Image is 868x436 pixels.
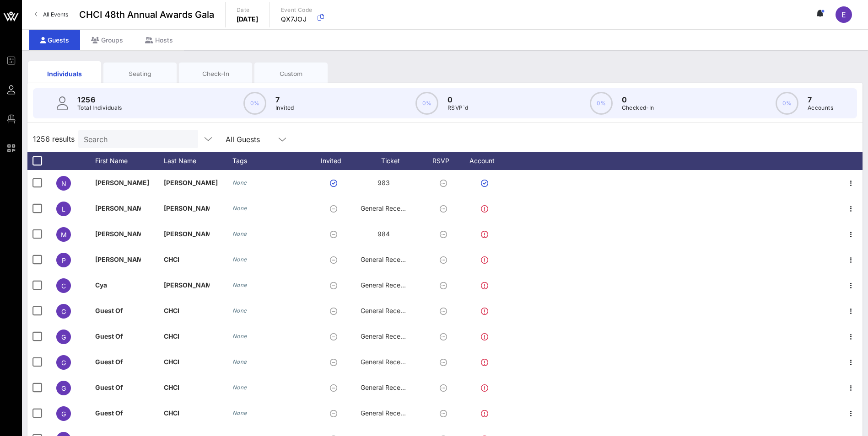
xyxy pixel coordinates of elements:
p: Total Individuals [77,103,122,112]
p: Checked-In [622,103,654,112]
span: M [61,231,67,239]
p: Cya [95,272,141,298]
span: C [61,282,66,290]
div: Ticket [361,152,429,170]
div: All Guests [220,130,293,148]
p: [PERSON_NAME]… [95,247,141,272]
span: [PERSON_NAME] [95,179,149,186]
span: [PERSON_NAME] [164,179,218,186]
p: Guest Of [95,324,141,349]
span: General Reception [361,358,415,366]
span: General Reception [361,383,415,391]
i: None [232,282,247,288]
p: 0 [622,94,654,105]
p: CHCI [164,375,210,400]
span: General Reception [361,281,415,289]
p: CHCI [164,324,210,349]
span: E [841,10,846,19]
p: Guest Of [95,349,141,375]
span: General Reception [361,332,415,340]
span: N [61,180,66,187]
p: 1256 [77,94,122,105]
i: None [232,333,247,340]
span: 984 [377,230,390,238]
p: CHCI [164,349,210,375]
p: [PERSON_NAME] [164,272,210,298]
i: None [232,409,247,416]
i: None [232,384,247,391]
p: [PERSON_NAME] … [164,221,210,247]
div: E [836,6,852,23]
div: Account [461,152,512,170]
p: [PERSON_NAME] [164,196,210,221]
div: Custom [261,69,321,78]
i: None [232,205,247,212]
span: G [61,333,66,341]
p: RSVP`d [447,103,468,112]
p: Guest Of [95,375,141,400]
p: 0 [447,94,468,105]
p: 7 [275,94,294,105]
span: G [61,384,66,392]
div: RSVP [429,152,461,170]
p: [PERSON_NAME] [95,221,141,247]
p: QX7JOJ [281,15,313,24]
p: [DATE] [237,15,259,24]
span: CHCI 48th Annual Awards Gala [79,8,214,21]
p: CHCI [164,247,210,272]
i: None [232,230,247,237]
div: Seating [110,69,170,78]
div: Last Name [164,152,232,170]
span: All Events [43,11,68,18]
p: Accounts [808,103,833,112]
p: Guest Of [95,400,141,426]
i: None [232,307,247,314]
p: Invited [275,103,294,112]
span: General Reception [361,204,415,212]
p: [PERSON_NAME] [95,196,141,221]
i: None [232,358,247,365]
i: None [232,256,247,263]
span: P [62,256,66,264]
p: 7 [808,94,833,105]
div: Groups [80,30,134,50]
div: All Guests [226,135,260,144]
p: CHCI [164,298,210,324]
span: General Reception [361,307,415,314]
p: Event Code [281,5,313,15]
span: L [62,205,65,213]
i: None [232,179,247,186]
span: G [61,410,66,418]
span: G [61,359,66,367]
p: Date [237,5,259,15]
span: G [61,308,66,315]
div: Guests [29,30,80,50]
div: Tags [232,152,310,170]
p: Guest Of [95,298,141,324]
span: General Reception [361,255,415,263]
div: Invited [310,152,361,170]
div: First Name [95,152,164,170]
p: CHCI [164,400,210,426]
div: Individuals [35,69,94,79]
span: 983 [377,179,390,186]
span: 1256 results [33,133,75,144]
span: General Reception [361,409,415,417]
div: Check-In [186,69,245,78]
a: All Events [29,7,74,22]
div: Hosts [134,30,184,50]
